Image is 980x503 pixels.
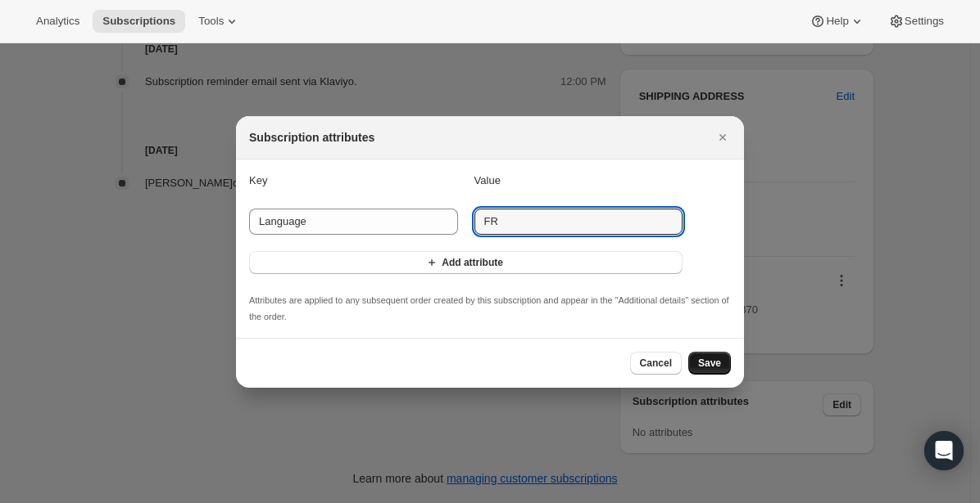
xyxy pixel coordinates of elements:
span: Cancel [640,357,672,370]
button: Add attribute [249,251,683,274]
button: Close [711,126,734,149]
div: Open Intercom Messenger [924,431,964,470]
input: Enter key [249,209,458,235]
span: Settings [905,15,944,28]
button: Help [800,10,874,33]
input: Enter value [474,209,683,235]
span: Subscriptions [102,15,175,28]
span: Save [698,357,721,370]
span: Value [474,174,501,186]
button: Settings [878,10,954,33]
h2: Subscription attributes [249,129,374,146]
span: Tools [198,15,224,28]
button: Cancel [630,352,682,375]
button: Analytics [26,10,89,33]
button: Subscriptions [93,10,185,33]
button: Save [688,352,731,375]
span: Analytics [36,15,79,28]
small: Attributes are applied to any subsequent order created by this subscription and appear in the "Ad... [249,295,729,321]
span: Key [249,174,267,186]
span: Add attribute [442,256,503,269]
span: Help [826,15,848,28]
button: Tools [188,10,250,33]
